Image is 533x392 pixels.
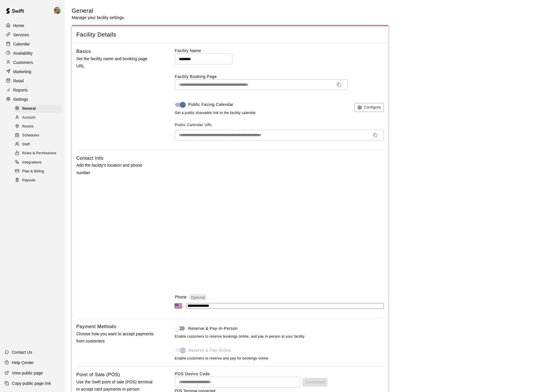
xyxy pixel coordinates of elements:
span: Facility Details [76,31,384,39]
label: Facility Booking Page [175,74,384,79]
span: Rooms [22,124,34,130]
span: Enable customers to reserve and pay for bookings online [175,356,268,360]
span: Roles & Permissions [22,151,56,156]
span: Public Calendar URL [175,123,213,127]
a: Services [5,31,60,39]
p: Services [13,32,29,38]
span: Plan & Billing [22,169,44,174]
span: Account [22,115,35,121]
a: Plan & Billing [14,167,65,176]
h6: Point of Sale (POS) [76,371,120,378]
div: General [14,105,62,113]
a: Integrations [14,158,65,167]
p: Help Center [12,360,34,366]
p: Reports [13,87,28,93]
h6: Payment Methods [76,323,116,330]
h5: General [72,7,125,15]
p: View public page [12,370,43,376]
span: Reserve & Pay Online [188,347,231,353]
p: Availability [13,50,33,56]
p: Phone [175,294,187,300]
span: Integrations [22,160,42,165]
a: Home [5,21,60,30]
a: Retail [5,77,60,85]
p: Manage your facility settings. [72,15,125,20]
a: Calendar [5,40,60,48]
span: Optional [189,295,207,300]
p: Set the facility name and booking page URL [76,55,156,70]
a: Roles & Permissions [14,149,65,158]
a: Rooms [14,122,65,131]
button: Copy URL [334,80,344,89]
p: Choose how you want to accept payments from customers [76,330,156,345]
span: General [22,106,36,112]
span: Payouts [22,178,35,183]
span: Enable customers to reserve bookings online, and pay in-person at your facility. [175,334,384,340]
div: Staff [14,140,62,149]
a: General [14,104,65,113]
p: Retail [13,78,24,84]
a: Customers [5,58,60,67]
span: Get a public shareable link to the facility calendar [175,110,256,116]
span: Reserve & Pay-In-Person [188,326,238,332]
p: Contact Us [12,349,32,355]
div: Account [14,114,62,122]
h6: Contact Info [76,155,103,162]
div: Matthew Cotter [53,5,65,16]
button: Copy URL [371,130,380,140]
img: Matthew Cotter [54,7,61,14]
label: Facility Name [175,48,384,54]
a: Availability [5,49,60,58]
span: Staff [22,142,30,147]
span: Public Facing Calendar [188,102,234,108]
label: POS Device Code [175,372,210,376]
a: Staff [14,140,65,149]
a: Schedules [14,131,65,140]
p: Copy public page link [12,380,51,386]
a: Reports [5,86,60,94]
a: Settings [5,95,60,104]
div: Schedules [14,132,62,140]
p: Calendar [13,41,30,47]
span: Schedules [22,133,39,138]
div: Rooms [14,123,62,131]
p: Add the facility's location and phone number [76,162,156,176]
a: Account [14,113,65,122]
a: Payouts [14,176,65,185]
div: Roles & Permissions [14,149,62,157]
p: Customers [13,60,33,65]
button: Configure [354,103,384,112]
h6: Basics [76,48,91,55]
div: Plan & Billing [14,168,62,176]
p: Marketing [13,69,31,75]
div: Payouts [14,176,62,184]
a: Marketing [5,67,60,76]
p: Home [13,23,24,28]
p: Settings [13,96,28,102]
iframe: Secure address input frame [174,153,385,286]
div: Integrations [14,159,62,167]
